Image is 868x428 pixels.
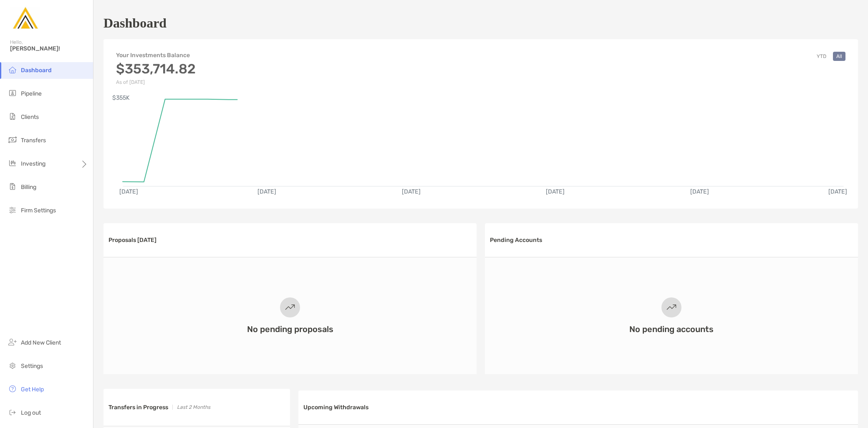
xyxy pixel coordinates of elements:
h3: Proposals [DATE] [108,237,156,244]
span: Firm Settings [21,207,56,214]
img: pipeline icon [8,88,18,98]
span: Add New Client [21,339,61,346]
span: Pipeline [21,90,42,97]
p: Last 2 Months [177,402,210,413]
span: Dashboard [21,67,52,74]
img: transfers icon [8,135,18,145]
span: Clients [21,113,39,121]
span: Get Help [21,386,44,393]
img: add_new_client icon [8,337,18,347]
text: [DATE] [690,188,709,195]
button: All [833,52,845,61]
p: As of [DATE] [116,79,196,85]
h3: Pending Accounts [490,237,542,244]
img: clients icon [8,111,18,121]
text: [DATE] [402,188,421,195]
span: Investing [21,160,45,167]
img: Zoe Logo [10,3,40,33]
img: dashboard icon [8,65,18,75]
h3: Upcoming Withdrawals [303,404,368,411]
span: Settings [21,363,43,370]
text: $355K [112,94,130,101]
span: Transfers [21,137,46,144]
text: [DATE] [828,188,847,195]
img: logout icon [8,407,18,417]
span: Log out [21,409,41,416]
img: billing icon [8,181,18,191]
h3: No pending proposals [247,324,333,334]
h1: Dashboard [103,15,167,31]
h3: Transfers in Progress [108,404,168,411]
h4: Your Investments Balance [116,52,196,59]
img: investing icon [8,158,18,168]
text: [DATE] [119,188,138,195]
text: [DATE] [257,188,276,195]
img: get-help icon [8,384,18,394]
button: YTD [813,52,830,61]
span: Billing [21,184,36,191]
img: firm-settings icon [8,205,18,215]
h3: No pending accounts [629,324,714,334]
img: settings icon [8,360,18,370]
span: [PERSON_NAME]! [10,45,88,52]
h3: $353,714.82 [116,61,196,77]
text: [DATE] [546,188,565,195]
